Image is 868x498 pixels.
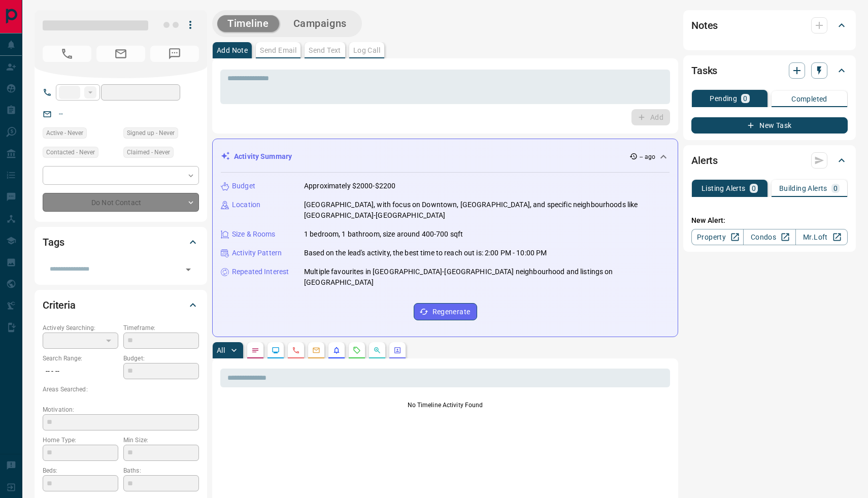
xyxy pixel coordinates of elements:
[43,234,64,250] h2: Tags
[833,185,838,192] p: 0
[123,323,199,333] p: Timeframe:
[332,346,341,354] svg: Listing Alerts
[691,117,848,134] button: New Task
[43,436,118,445] p: Home Type:
[795,229,848,245] a: Mr.Loft
[46,147,95,157] span: Contacted - Never
[414,303,477,320] button: Regenerate
[232,181,255,191] p: Budget
[123,436,199,445] p: Min Size:
[251,346,259,354] svg: Notes
[43,293,199,317] div: Criteria
[691,152,718,169] h2: Alerts
[691,229,744,245] a: Property
[43,385,199,394] p: Areas Searched:
[304,200,670,221] p: [GEOGRAPHIC_DATA], with focus on Downtown, [GEOGRAPHIC_DATA], and specific neighbourhoods like [G...
[304,248,547,258] p: Based on the lead's activity, the best time to reach out is: 2:00 PM - 10:00 PM
[304,181,395,191] p: Approximately $2000-$2200
[232,248,282,258] p: Activity Pattern
[691,62,717,79] h2: Tasks
[393,346,402,354] svg: Agent Actions
[96,46,145,62] span: No Email
[43,363,118,380] p: -- - --
[232,267,289,277] p: Repeated Interest
[752,185,756,192] p: 0
[43,354,118,363] p: Search Range:
[221,147,670,166] div: Activity Summary-- ago
[217,15,279,32] button: Timeline
[43,46,91,62] span: No Number
[373,346,381,354] svg: Opportunities
[691,215,848,226] p: New Alert:
[702,185,746,192] p: Listing Alerts
[232,200,260,210] p: Location
[127,128,175,138] span: Signed up - Never
[640,152,655,161] p: -- ago
[304,229,463,240] p: 1 bedroom, 1 bathroom, size around 400-700 sqft
[220,401,670,410] p: No Timeline Activity Found
[710,95,737,102] p: Pending
[272,346,280,354] svg: Lead Browsing Activity
[181,262,195,277] button: Open
[43,230,199,254] div: Tags
[43,193,199,212] div: Do Not Contact
[217,47,248,54] p: Add Note
[691,17,718,34] h2: Notes
[43,297,76,313] h2: Criteria
[217,347,225,354] p: All
[234,151,292,162] p: Activity Summary
[791,95,827,103] p: Completed
[779,185,827,192] p: Building Alerts
[304,267,670,288] p: Multiple favourites in [GEOGRAPHIC_DATA]-[GEOGRAPHIC_DATA] neighbourhood and listings on [GEOGRAP...
[743,229,795,245] a: Condos
[353,346,361,354] svg: Requests
[691,58,848,83] div: Tasks
[232,229,276,240] p: Size & Rooms
[46,128,83,138] span: Active - Never
[123,354,199,363] p: Budget:
[312,346,320,354] svg: Emails
[691,148,848,173] div: Alerts
[59,110,63,118] a: --
[743,95,747,102] p: 0
[283,15,357,32] button: Campaigns
[127,147,170,157] span: Claimed - Never
[691,13,848,38] div: Notes
[150,46,199,62] span: No Number
[123,466,199,475] p: Baths:
[292,346,300,354] svg: Calls
[43,405,199,414] p: Motivation:
[43,466,118,475] p: Beds:
[43,323,118,333] p: Actively Searching:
